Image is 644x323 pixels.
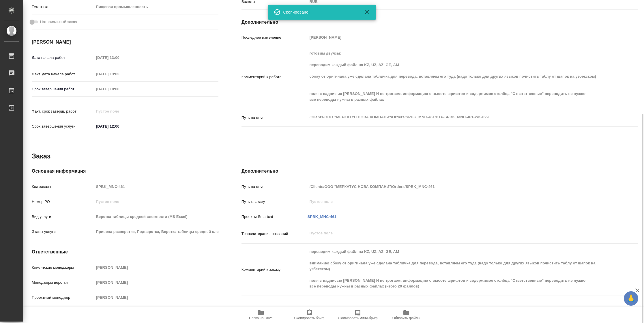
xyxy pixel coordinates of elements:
[94,182,218,191] input: Пустое поле
[32,249,218,255] h4: Ответственные
[308,182,605,191] input: Пустое поле
[94,53,145,62] input: Пустое поле
[338,316,377,320] span: Скопировать мини-бриф
[32,168,218,175] h4: Основная информация
[382,307,430,323] button: Обновить файлы
[241,115,308,121] p: Путь на drive
[360,9,374,16] button: Закрыть
[308,197,605,206] input: Пустое поле
[241,267,308,272] p: Комментарий к заказу
[94,263,218,272] input: Пустое поле
[241,168,638,175] h4: Дополнительно
[32,4,94,10] p: Тематика
[334,307,382,323] button: Скопировать мини-бриф
[32,265,94,270] p: Клиентские менеджеры
[308,112,605,122] textarea: /Clients/ООО "МЕРКАТУС НОВА КОМПАНИ"/Orders/SPBK_MNC-461/DTP/SPBK_MNC-461-WK-029
[32,86,94,92] p: Срок завершения работ
[32,71,94,77] p: Факт. дата начала работ
[308,48,605,104] textarea: готовим двуязы: переводим каждый файл на KZ, UZ, AZ, GE, AM сбоку от оригинала уже сделана таблич...
[32,39,218,46] h4: [PERSON_NAME]
[94,2,218,12] div: Пищевая промышленность
[94,70,145,78] input: Пустое поле
[241,184,308,190] p: Путь на drive
[32,109,94,114] p: Факт. срок заверш. работ
[294,316,324,320] span: Скопировать бриф
[241,19,638,26] h4: Дополнительно
[285,307,334,323] button: Скопировать бриф
[308,33,605,42] input: Пустое поле
[626,292,636,305] span: 🙏
[308,214,336,219] a: SPBK_MNC-461
[308,247,605,291] textarea: переводим каждый файл на KZ, UZ, AZ, GE, AM внимание! сбоку от оригинала уже сделана табличка для...
[32,280,94,285] p: Менеджеры верстки
[32,184,94,190] p: Код заказа
[94,227,218,236] input: Пустое поле
[94,197,218,206] input: Пустое поле
[40,19,77,25] span: Нотариальный заказ
[32,295,94,300] p: Проектный менеджер
[32,124,94,129] p: Срок завершения услуги
[32,199,94,205] p: Номер РО
[94,212,218,221] input: Пустое поле
[32,214,94,220] p: Вид услуги
[283,9,355,15] div: Скопировано!
[249,316,273,320] span: Папка на Drive
[94,122,145,130] input: ✎ Введи что-нибудь
[392,316,420,320] span: Обновить файлы
[241,74,308,80] p: Комментарий к работе
[241,199,308,205] p: Путь к заказу
[94,278,218,287] input: Пустое поле
[32,152,50,161] h2: Заказ
[32,55,94,61] p: Дата начала работ
[94,85,145,93] input: Пустое поле
[94,107,145,115] input: Пустое поле
[624,291,638,306] button: 🙏
[32,229,94,235] p: Этапы услуги
[94,293,218,302] input: Пустое поле
[237,307,285,323] button: Папка на Drive
[241,214,308,220] p: Проекты Smartcat
[241,231,308,237] p: Транслитерация названий
[241,35,308,40] p: Последнее изменение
